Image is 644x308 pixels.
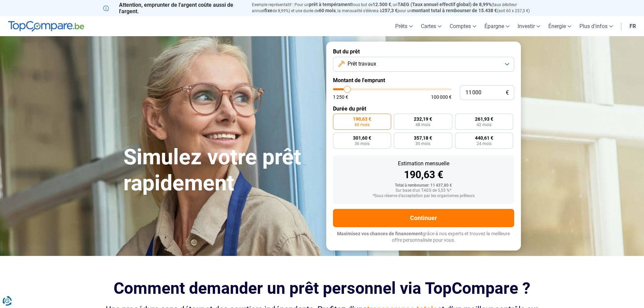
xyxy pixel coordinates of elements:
[431,95,452,99] span: 100 000 €
[398,2,492,7] span: TAEG (Taux annuel effectif global) de 8,99%
[382,8,398,13] span: 257,3 €
[353,117,371,121] span: 190,63 €
[446,16,480,36] a: Comptes
[333,105,514,112] label: Durée du prêt
[252,2,541,14] p: Exemple représentatif : Pour un tous but de , un (taux débiteur annuel de 8,99%) et une durée de ...
[414,117,432,121] span: 232,19 €
[338,161,509,166] div: Estimation mensuelle
[338,188,509,193] div: Sur base d'un TAEG de 5,55 %*
[514,16,544,36] a: Investir
[373,2,391,7] span: 12.500 €
[480,16,514,36] a: Épargne
[319,8,336,13] span: 60 mois
[477,142,492,146] span: 24 mois
[355,142,369,146] span: 36 mois
[475,136,493,140] span: 440,61 €
[264,8,272,13] span: fixe
[625,16,640,36] a: fr
[544,16,575,36] a: Énergie
[338,194,509,198] div: *Sous réserve d'acceptation par les organismes prêteurs
[333,48,514,55] label: But du prêt
[338,170,509,180] div: 190,63 €
[391,16,417,36] a: Prêts
[103,279,541,298] h2: Comment demander un prêt personnel via TopCompare ?
[348,60,376,68] span: Prêt travaux
[412,8,497,13] span: montant total à rembourser de 15.438 €
[415,123,430,127] span: 48 mois
[475,117,493,121] span: 261,93 €
[575,16,617,36] a: Plus d'infos
[337,231,423,236] span: Maximisez vos chances de financement
[353,136,371,140] span: 301,60 €
[477,123,492,127] span: 42 mois
[355,123,369,127] span: 60 mois
[415,142,430,146] span: 30 mois
[123,144,318,196] h1: Simulez votre prêt rapidement
[417,16,446,36] a: Cartes
[309,2,352,7] span: prêt à tempérament
[506,90,509,96] span: €
[333,231,514,244] p: grâce à nos experts et trouvez la meilleure offre personnalisée pour vous.
[414,136,432,140] span: 357,18 €
[333,57,514,72] button: Prêt travaux
[338,183,509,188] div: Total à rembourser: 11 437,80 €
[8,21,84,32] img: TopCompare
[333,209,514,227] button: Continuer
[333,95,348,99] span: 1 250 €
[333,77,514,84] label: Montant de l'emprunt
[103,2,244,15] p: Attention, emprunter de l'argent coûte aussi de l'argent.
